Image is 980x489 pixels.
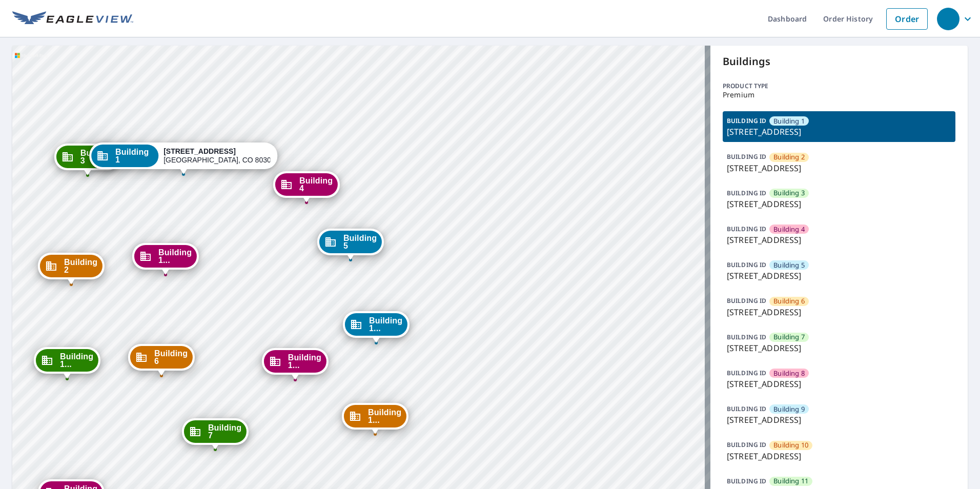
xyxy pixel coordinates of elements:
div: Dropped pin, building Building 7, Commercial property, 3195 Westwood Court Boulder, CO 80304 [182,418,249,450]
p: [STREET_ADDRESS] [727,270,951,282]
span: Building 4 [773,225,805,234]
span: Building 5 [343,234,377,250]
span: Building 3 [80,149,114,165]
p: BUILDING ID [727,189,766,197]
span: Building 3 [773,188,805,198]
div: Dropped pin, building Building 1, Commercial property, 3195 Westwood Court Boulder, CO 80304 [89,142,278,174]
p: BUILDING ID [727,440,766,449]
div: Dropped pin, building Building 2, Commercial property, 3195 Westwood Court Boulder, CO 80304 [38,253,105,284]
div: Dropped pin, building Building 12, Commercial property, 3195 Westwood Court Boulder, CO 80304 [262,348,329,380]
p: [STREET_ADDRESS] [727,378,951,390]
span: Building 1... [288,354,321,369]
p: Product type [723,81,955,91]
div: Dropped pin, building Building 6, Commercial property, 3195 Westwood Court Boulder, CO 80304 [128,344,195,376]
span: Building 5 [773,260,805,270]
span: Building 4 [299,177,333,192]
p: BUILDING ID [727,152,766,161]
p: BUILDING ID [727,333,766,341]
div: Dropped pin, building Building 13, Commercial property, 3195 Westwood Court Boulder, CO 80304 [343,311,410,343]
span: Building 1... [60,353,93,368]
p: BUILDING ID [727,296,766,305]
p: [STREET_ADDRESS] [727,342,951,354]
p: [STREET_ADDRESS] [727,306,951,318]
span: Building 1 [115,148,153,164]
span: Building 1... [369,317,402,332]
p: [STREET_ADDRESS] [727,126,951,138]
span: Building 7 [208,424,241,439]
div: Dropped pin, building Building 5, Commercial property, 3195 Westwood Court Boulder, CO 80304 [317,229,384,260]
span: Building 11 [773,476,808,486]
p: [STREET_ADDRESS] [727,198,951,210]
span: Building 6 [773,296,805,306]
p: BUILDING ID [727,116,766,125]
strong: [STREET_ADDRESS] [164,147,236,155]
p: [STREET_ADDRESS] [727,450,951,462]
span: Building 1 [773,116,805,126]
div: Dropped pin, building Building 15, Commercial property, 3195 Westwood Court Boulder, CO 80304 [34,347,100,379]
span: Building 2 [64,258,97,274]
p: BUILDING ID [727,225,766,233]
a: Order [886,8,928,30]
span: Building 8 [773,369,805,378]
span: Building 1... [158,249,192,264]
div: [GEOGRAPHIC_DATA], CO 80304 [164,147,270,165]
img: EV Logo [12,11,133,27]
p: BUILDING ID [727,260,766,269]
span: Building 10 [773,440,808,450]
div: Dropped pin, building Building 3, Commercial property, 3195 Westwood Court Boulder, CO 80304 [54,144,121,175]
p: BUILDING ID [727,404,766,413]
p: Premium [723,91,955,99]
p: Buildings [723,54,955,69]
span: Building 6 [154,350,188,365]
div: Dropped pin, building Building 16, Commercial property, 3195 Westwood Court Boulder, CO 80304 [132,243,199,275]
div: Dropped pin, building Building 14, Commercial property, 3195 Westwood Court Boulder, CO 80304 [342,403,409,435]
p: [STREET_ADDRESS] [727,234,951,246]
span: Building 9 [773,404,805,414]
p: BUILDING ID [727,477,766,485]
p: BUILDING ID [727,369,766,377]
span: Building 7 [773,332,805,342]
p: [STREET_ADDRESS] [727,414,951,426]
div: Dropped pin, building Building 4, Commercial property, 3195 Westwood Court Boulder, CO 80304 [273,171,340,203]
span: Building 2 [773,152,805,162]
span: Building 1... [368,409,401,424]
p: [STREET_ADDRESS] [727,162,951,174]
